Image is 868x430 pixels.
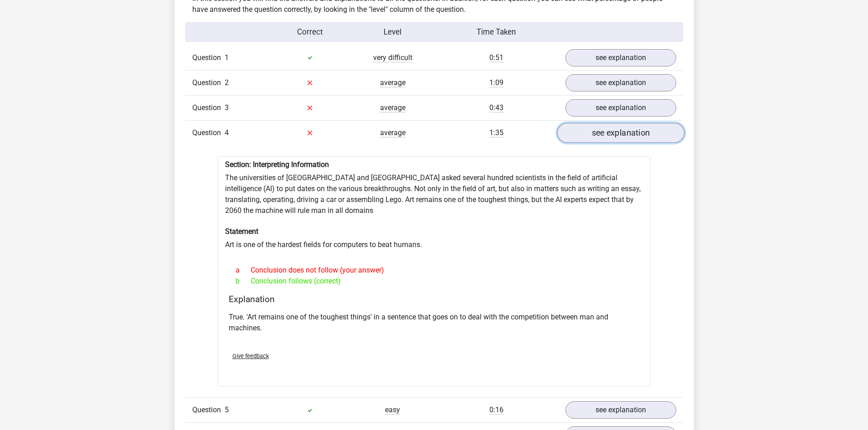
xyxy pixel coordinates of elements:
span: 1:35 [489,128,503,137]
span: average [380,78,406,87]
span: 2 [225,78,229,87]
span: a [236,265,251,276]
div: The universities of [GEOGRAPHIC_DATA] and [GEOGRAPHIC_DATA] asked several hundred scientists in t... [218,156,651,387]
span: Question [192,102,225,113]
a: see explanation [565,401,676,419]
div: Correct [268,26,351,38]
a: see explanation [565,49,676,66]
span: Question [192,52,225,63]
span: 1:09 [489,78,503,87]
div: Level [351,26,434,38]
div: Conclusion follows (correct) [229,276,640,287]
h4: Explanation [229,294,640,304]
a: see explanation [565,74,676,91]
span: average [380,103,406,112]
a: see explanation [557,123,684,143]
a: see explanation [565,99,676,116]
h6: Statement [225,227,643,236]
h6: Section: Interpreting Information [225,160,643,169]
span: 3 [225,103,229,112]
span: Question [192,77,225,88]
span: 0:51 [489,53,503,62]
span: 0:16 [489,405,503,415]
span: Give feedback [232,353,269,359]
span: b [236,276,251,287]
p: True. 'Art remains one of the toughest things' in a sentence that goes on to deal with the compet... [229,312,640,334]
span: 1 [225,53,229,62]
span: 0:43 [489,103,503,112]
span: Question [192,405,225,415]
div: Conclusion does not follow (your answer) [229,265,640,276]
span: 4 [225,128,229,137]
span: Question [192,127,225,138]
span: very difficult [373,53,412,62]
span: 5 [225,405,229,414]
span: average [380,128,406,137]
span: easy [385,405,400,415]
div: Time Taken [434,26,558,38]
